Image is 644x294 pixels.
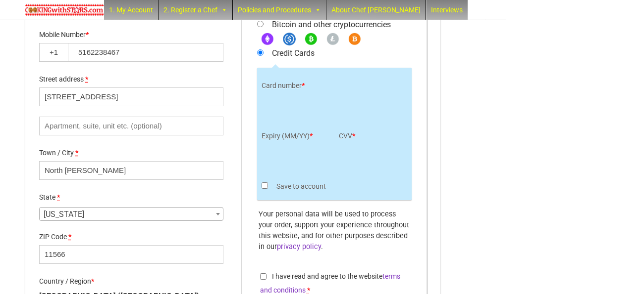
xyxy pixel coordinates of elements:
[262,92,407,117] iframe: paypal_card_number_field
[262,130,330,143] label: Expiry (MM/YY)
[348,33,361,45] img: bitcoin
[75,149,78,157] abbr: required
[39,117,223,135] input: Apartment, suite, unit etc. (optional)
[305,33,318,45] img: bitcoincash
[39,43,68,62] input: +1
[262,143,330,168] iframe: paypal_card_expiry_field
[39,274,223,290] label: Country / Region
[259,209,410,252] p: Your personal data will be used to process your order, support your experience throughout this we...
[85,75,88,83] abbr: required
[68,233,71,241] abbr: required
[276,182,326,192] label: Save to account
[40,208,223,221] span: New York
[262,80,407,92] label: Card number
[260,272,400,294] span: I have read and agree to the website
[39,146,223,161] label: Town / City
[39,72,223,87] label: Street address
[39,230,223,245] label: ZIP Code
[260,273,267,280] input: I have read and agree to the websiteterms and conditions *
[326,33,339,45] img: litecoin
[339,143,407,168] iframe: paypal_card_cvv_field
[339,130,407,143] label: CVV
[39,87,223,106] input: House number and street name
[57,193,60,201] abbr: required
[283,33,296,45] img: usdc
[257,20,391,43] label: Bitcoin and other cryptocurrencies
[39,190,223,206] label: State
[39,28,223,43] label: Mobile Number
[261,33,274,45] img: ethereum
[307,286,310,294] abbr: required
[272,48,315,58] label: Credit Cards
[39,207,223,221] span: State
[25,4,104,16] img: Chef Paula's Cooking With Stars
[277,243,321,251] a: privacy policy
